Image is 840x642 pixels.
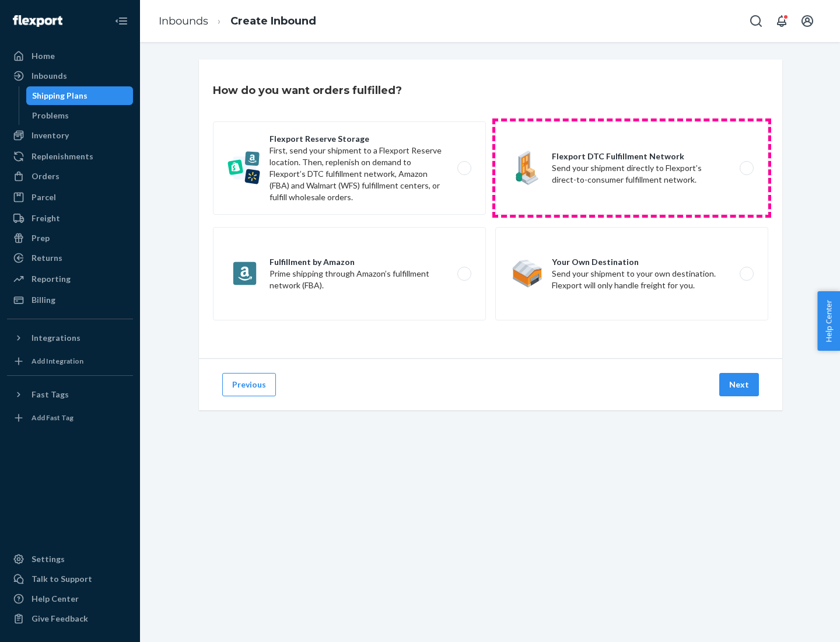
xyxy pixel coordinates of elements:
div: Settings [32,553,65,565]
a: Orders [7,167,133,186]
a: Billing [7,291,133,309]
a: Add Integration [7,352,133,371]
a: Shipping Plans [26,86,134,105]
div: Billing [32,294,55,306]
button: Close Navigation [110,9,133,33]
a: Home [7,47,133,65]
a: Help Center [7,589,133,608]
a: Problems [26,106,134,125]
a: Create Inbound [230,15,316,27]
h3: How do you want orders fulfilled? [213,83,402,98]
button: Open Search Box [744,9,768,33]
a: Prep [7,229,133,247]
div: Freight [32,212,60,224]
div: Fast Tags [32,389,69,400]
button: Next [719,373,759,396]
div: Orders [32,170,60,182]
a: Reporting [7,270,133,288]
button: Integrations [7,329,133,347]
a: Inventory [7,126,133,145]
div: Prep [32,232,50,244]
div: Replenishments [32,151,93,162]
div: Add Integration [32,356,83,366]
a: Returns [7,249,133,267]
button: Give Feedback [7,609,133,628]
div: Shipping Plans [32,90,87,102]
button: Previous [222,373,276,396]
a: Inbounds [159,15,208,27]
img: Flexport logo [13,15,62,27]
button: Open notifications [770,9,793,33]
button: Fast Tags [7,385,133,404]
ol: breadcrumbs [149,4,325,39]
div: Returns [32,252,62,264]
div: Parcel [32,191,56,203]
div: Talk to Support [32,573,92,585]
div: Inbounds [32,70,67,82]
a: Talk to Support [7,570,133,588]
a: Freight [7,209,133,228]
div: Add Fast Tag [32,413,73,423]
a: Settings [7,550,133,568]
div: Integrations [32,332,80,344]
div: Problems [32,110,69,121]
button: Open account menu [796,9,819,33]
div: Inventory [32,130,69,141]
div: Reporting [32,273,71,285]
a: Add Fast Tag [7,409,133,427]
button: Help Center [817,291,840,351]
a: Inbounds [7,67,133,85]
a: Replenishments [7,147,133,166]
a: Parcel [7,188,133,207]
div: Home [32,50,55,62]
div: Help Center [32,593,79,605]
div: Give Feedback [32,613,88,624]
